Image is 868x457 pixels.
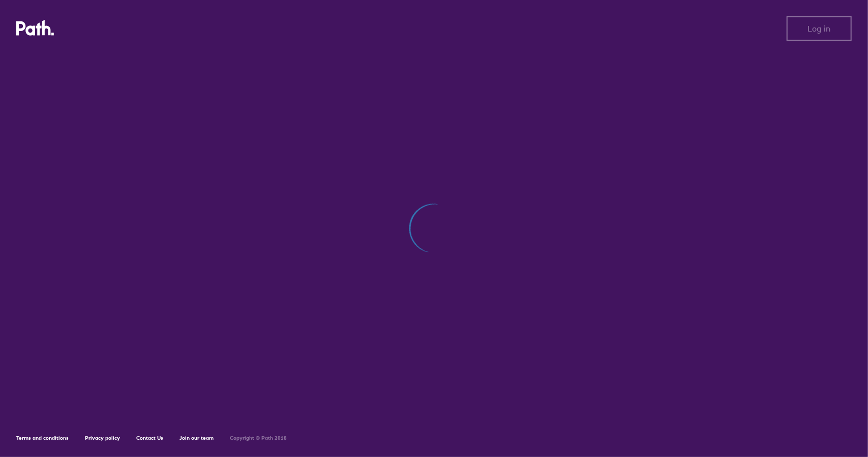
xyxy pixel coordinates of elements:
button: Log in [787,16,852,41]
h6: Copyright © Path 2018 [230,435,287,441]
a: Join our team [179,435,214,441]
span: Log in [808,24,831,33]
a: Privacy policy [85,435,120,441]
a: Terms and conditions [16,435,69,441]
a: Contact Us [136,435,163,441]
